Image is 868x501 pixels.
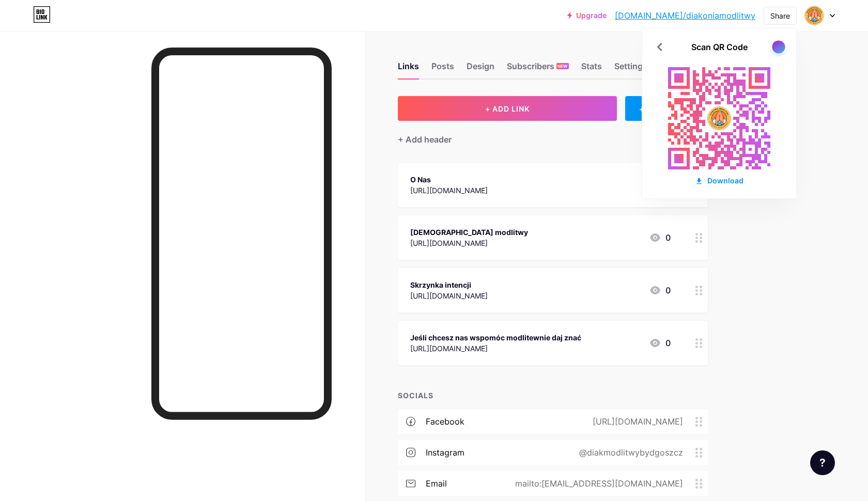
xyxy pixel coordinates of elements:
[410,290,488,301] div: [URL][DOMAIN_NAME]
[398,96,617,121] button: + ADD LINK
[695,175,743,186] div: Download
[410,332,581,343] div: Jeśli chcesz nas wspomóc modlitewnie daj znać
[649,284,671,296] div: 0
[410,185,488,196] div: [URL][DOMAIN_NAME]
[614,60,647,79] div: Settings
[410,227,528,238] div: [DEMOGRAPHIC_DATA] modlitwy
[410,174,488,185] div: O Nas
[398,133,452,146] div: + Add header
[398,390,708,401] div: SOCIALS
[649,231,671,244] div: 0
[410,238,528,248] div: [URL][DOMAIN_NAME]
[426,415,464,428] div: facebook
[410,279,488,290] div: Skrzynka intencji
[485,104,530,113] span: + ADD LINK
[499,477,695,490] div: mailto:[EMAIL_ADDRESS][DOMAIN_NAME]
[426,446,464,459] div: instagram
[581,60,602,79] div: Stats
[649,337,671,349] div: 0
[770,10,790,21] div: Share
[557,63,567,69] span: NEW
[563,446,695,459] div: @diakmodlitwybydgoszcz
[567,11,607,20] a: Upgrade
[615,9,755,22] a: [DOMAIN_NAME]/diakoniamodlitwy
[410,343,581,354] div: [URL][DOMAIN_NAME]
[507,60,569,79] div: Subscribers
[431,60,454,79] div: Posts
[426,477,447,490] div: email
[398,60,419,79] div: Links
[467,60,494,79] div: Design
[691,41,748,53] div: Scan QR Code
[625,96,707,121] div: + ADD EMBED
[804,6,824,25] img: diakoniamodlitwy
[576,415,695,428] div: [URL][DOMAIN_NAME]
